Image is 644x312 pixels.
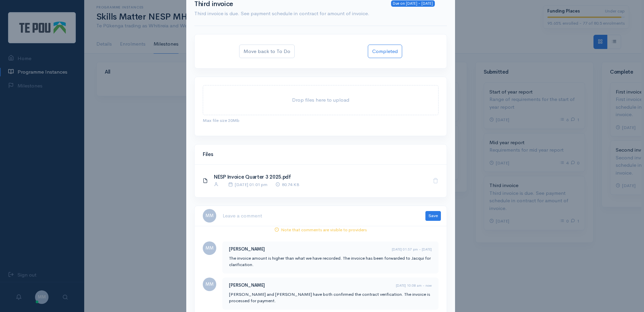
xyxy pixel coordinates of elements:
p: [PERSON_NAME] and [PERSON_NAME] have both confirmed the contract verification. The invoice is pro... [229,291,432,304]
span: MM [203,278,216,291]
p: The invoice amount is higher than what we have recorded. The invoice has been forwarded to Jacqui... [229,255,432,268]
h5: [PERSON_NAME] [229,247,384,252]
time: [DATE] 10:08 am - now [396,283,432,288]
span: MM [203,241,216,255]
h5: [PERSON_NAME] [229,283,388,288]
div: Due on [DATE] - [DATE] [391,0,435,7]
div: 80.74 KB [267,181,299,188]
span: Drop files here to upload [292,97,349,103]
div: Max file size 20Mb [203,115,439,124]
button: Move back to To Do [239,45,295,58]
button: Completed [368,45,402,58]
div: Note that comments are visible to providers [191,226,451,233]
button: Save [425,211,441,221]
time: [DATE] 01:57 pm - [DATE] [392,247,432,252]
a: NESP Invoice Quarter 3 2025.pdf [214,174,291,180]
p: Third invoice is due. See payment schedule in contract for amount of invoice. [194,10,435,18]
div: [DATE] 01:01 pm [220,181,267,188]
span: MM [203,209,216,223]
h2: Third invoice [194,0,435,8]
h4: Files [203,152,439,157]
